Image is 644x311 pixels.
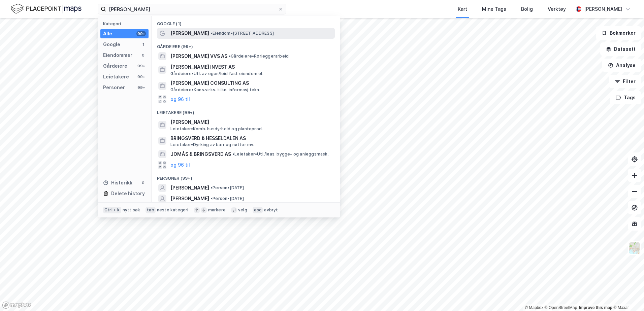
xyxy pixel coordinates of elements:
div: [PERSON_NAME] [584,5,622,13]
div: Google (1) [152,16,340,28]
div: tab [146,207,156,213]
img: Z [628,242,641,254]
span: JOMÅS & BRINGSVERD AS [170,150,231,158]
button: Analyse [602,59,641,72]
div: esc [253,207,263,213]
div: 99+ [136,74,146,79]
span: • [232,151,234,157]
div: Alle [103,30,112,38]
div: 0 [140,53,146,58]
div: Eiendommer [103,51,132,59]
div: Leietakere [103,73,129,81]
div: Personer (99+) [152,170,340,182]
iframe: Chat Widget [610,279,644,311]
span: [PERSON_NAME] [170,118,332,126]
span: Person • [DATE] [211,185,244,191]
div: Gårdeiere (99+) [152,39,340,51]
span: [PERSON_NAME] [170,195,209,203]
button: og 96 til [170,95,190,103]
div: nytt søk [123,207,140,213]
div: velg [238,207,247,213]
div: Gårdeiere [103,62,127,70]
span: [PERSON_NAME] VVS AS [170,52,227,60]
div: Ctrl + k [103,207,121,213]
div: 1 [140,42,146,47]
span: [PERSON_NAME] [170,29,209,37]
span: Gårdeiere • Utl. av egen/leid fast eiendom el. [170,71,263,76]
div: Verktøy [548,5,566,13]
span: [PERSON_NAME] CONSULTING AS [170,79,332,87]
div: Bolig [521,5,533,13]
span: • [211,185,213,190]
div: Kart [458,5,467,13]
img: logo.f888ab2527a4732fd821a326f86c7f29.svg [11,3,82,15]
span: [PERSON_NAME] [170,184,209,192]
button: Filter [609,75,641,88]
div: Personer [103,83,125,92]
div: 99+ [136,31,146,36]
div: 0 [140,180,146,185]
div: Leietakere (99+) [152,105,340,117]
button: Bokmerker [596,26,641,40]
span: • [211,31,213,36]
a: OpenStreetMap [545,305,577,310]
span: Leietaker • Komb. husdyrhold og planteprod. [170,126,263,132]
span: BRINGSVERD & HESSELDALEN AS [170,134,332,142]
a: Mapbox [525,305,543,310]
div: 99+ [136,85,146,90]
a: Mapbox homepage [2,301,32,309]
span: Gårdeiere • Kons.virks. tilkn. informasj.tekn. [170,87,260,93]
div: neste kategori [157,207,189,213]
span: Person • [DATE] [211,196,244,201]
span: Leietaker • Utl./leas. bygge- og anleggsmask. [232,151,329,157]
span: Eiendom • [STREET_ADDRESS] [211,31,274,36]
input: Søk på adresse, matrikkel, gårdeiere, leietakere eller personer [106,4,278,14]
span: Leietaker • Dyrking av bær og nøtter mv. [170,142,255,147]
div: markere [208,207,226,213]
span: • [229,54,231,59]
div: Mine Tags [482,5,506,13]
div: Delete history [111,189,145,198]
button: Datasett [600,42,641,56]
button: Tags [610,91,641,104]
span: • [211,196,213,201]
div: Kategori [103,21,149,26]
div: Historikk [103,179,132,187]
div: 99+ [136,63,146,69]
a: Improve this map [579,305,612,310]
div: avbryt [264,207,278,213]
button: og 96 til [170,161,190,169]
span: Gårdeiere • Rørleggerarbeid [229,54,289,59]
div: Google [103,40,120,48]
span: [PERSON_NAME] INVEST AS [170,63,332,71]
